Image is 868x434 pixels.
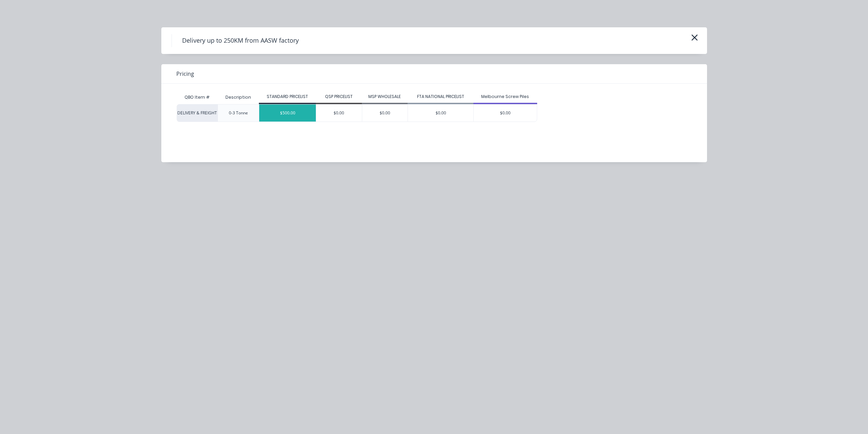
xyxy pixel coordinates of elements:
div: $0.00 [474,104,537,122]
div: $500.00 [259,104,316,122]
span: Pricing [176,70,194,78]
div: QSP PRICELIST [316,94,362,100]
div: MSP WHOLESALE [362,94,408,100]
div: 0-3 Tonne [229,110,248,116]
div: STANDARD PRICELIST [259,94,316,100]
h4: Delivery up to 250KM from AASW factory [172,34,309,47]
div: Melbourne Screw Piles [473,94,537,100]
div: FTA NATIONAL PRICELIST [408,94,473,100]
div: DELIVERY & FREIGHT [177,104,218,122]
div: QBO Item # [177,90,218,104]
div: $0.00 [362,104,408,122]
div: Description [220,89,256,106]
div: $0.00 [316,104,362,122]
div: $0.00 [408,104,473,122]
